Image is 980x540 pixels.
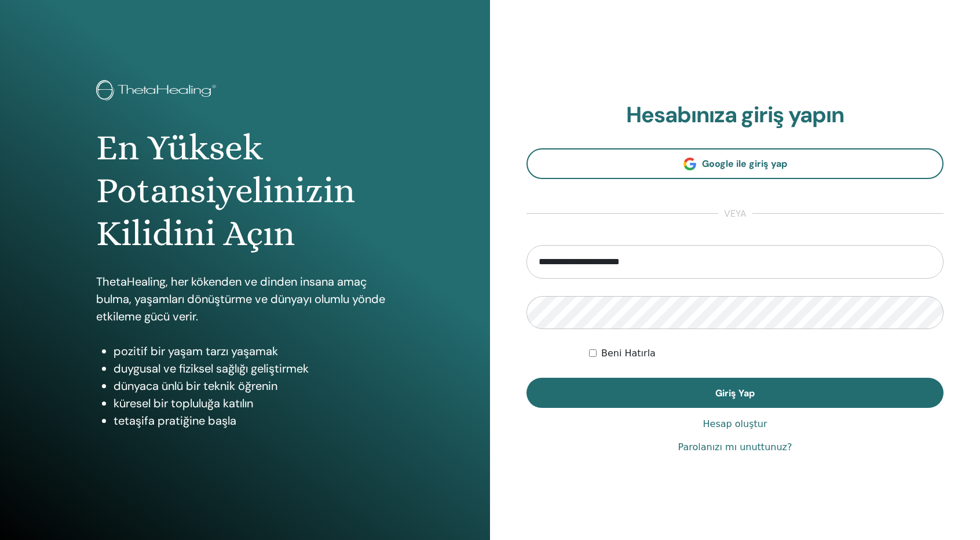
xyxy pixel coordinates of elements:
[718,207,752,221] span: veya
[526,102,944,129] h2: Hesabınıza giriş yapın
[114,360,394,377] li: duygusal ve fiziksel sağlığı geliştirmek
[601,346,656,360] label: Beni Hatırla
[703,417,767,431] a: Hesap oluştur
[678,440,792,454] a: Parolanızı mı unuttunuz?
[114,342,394,360] li: pozitif bir yaşam tarzı yaşamak
[526,378,944,408] button: Giriş Yap
[702,158,787,170] span: Google ile giriş yap
[589,346,944,360] div: Keep me authenticated indefinitely or until I manually logout
[526,148,944,179] a: Google ile giriş yap
[114,377,394,395] li: dünyaca ünlü bir teknik öğrenin
[715,387,755,399] span: Giriş Yap
[114,395,394,412] li: küresel bir topluluğa katılın
[96,126,394,256] h1: En Yüksek Potansiyelinizin Kilidini Açın
[114,412,394,429] li: tetaşifa pratiğine başla
[96,273,394,325] p: ThetaHealing, her kökenden ve dinden insana amaç bulma, yaşamları dönüştürme ve dünyayı olumlu yö...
